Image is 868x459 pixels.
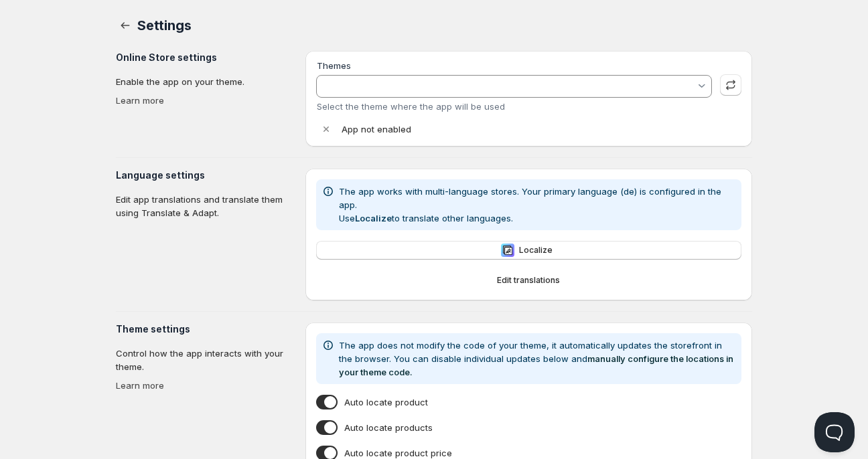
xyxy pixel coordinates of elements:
[116,323,295,336] h3: Theme settings
[355,213,392,223] b: Localize
[497,275,560,286] span: Edit translations
[116,347,295,373] p: Control how the app interacts with your theme.
[814,412,855,452] iframe: Help Scout Beacon - Open
[344,395,428,409] span: Auto locate product
[339,185,736,225] p: The app works with multi-language stores. Your primary language (de) is configured in the app. Us...
[137,17,191,33] span: Settings
[116,193,295,219] p: Edit app translations and translate them using Translate & Adapt.
[116,75,295,88] p: Enable the app on your theme.
[116,95,164,106] a: Learn more
[342,122,411,136] p: App not enabled
[317,101,712,112] div: Select the theme where the app will be used
[316,241,741,260] button: LocalizeLocalize
[317,60,351,71] label: Themes
[116,51,295,64] h3: Online Store settings
[501,244,514,257] img: Localize
[116,169,295,182] h3: Language settings
[339,353,733,377] a: manually configure the locations in your theme code.
[519,245,553,256] span: Localize
[344,421,433,434] span: Auto locate products
[116,380,164,391] a: Learn more
[339,339,736,379] p: The app does not modify the code of your theme, it automatically updates the storefront in the br...
[316,271,741,290] button: Edit translations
